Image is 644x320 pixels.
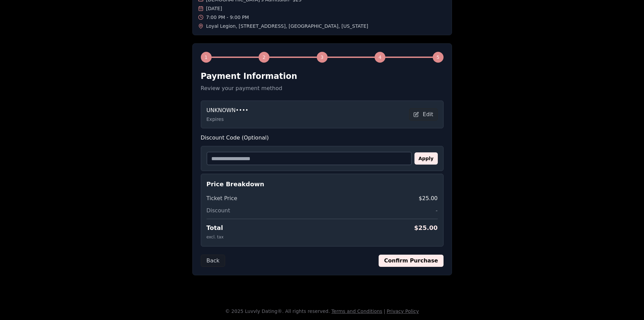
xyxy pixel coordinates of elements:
[433,52,444,63] div: 5
[207,235,224,239] span: excl. tax
[207,116,248,123] p: Expires
[317,52,328,63] div: 3
[206,5,222,12] span: [DATE]
[201,255,225,267] button: Back
[384,308,385,314] span: |
[414,223,437,233] span: $ 25.00
[331,308,382,314] a: Terms and Conditions
[207,179,438,189] h4: Price Breakdown
[409,108,438,121] button: Edit
[259,52,269,63] div: 2
[201,71,444,82] h2: Payment Information
[419,194,438,202] span: $25.00
[201,52,212,63] div: 1
[206,14,249,21] span: 7:00 PM - 9:00 PM
[207,106,248,114] span: UNKNOWN ••••
[207,194,237,202] span: Ticket Price
[207,207,230,215] span: Discount
[414,152,438,165] button: Apply
[206,23,368,29] span: Loyal Legion , [STREET_ADDRESS] , [GEOGRAPHIC_DATA] , [US_STATE]
[436,207,438,215] span: -
[201,84,444,92] p: Review your payment method
[207,223,223,233] span: Total
[375,52,385,63] div: 4
[201,134,444,142] label: Discount Code (Optional)
[379,255,443,267] button: Confirm Purchase
[387,308,419,314] a: Privacy Policy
